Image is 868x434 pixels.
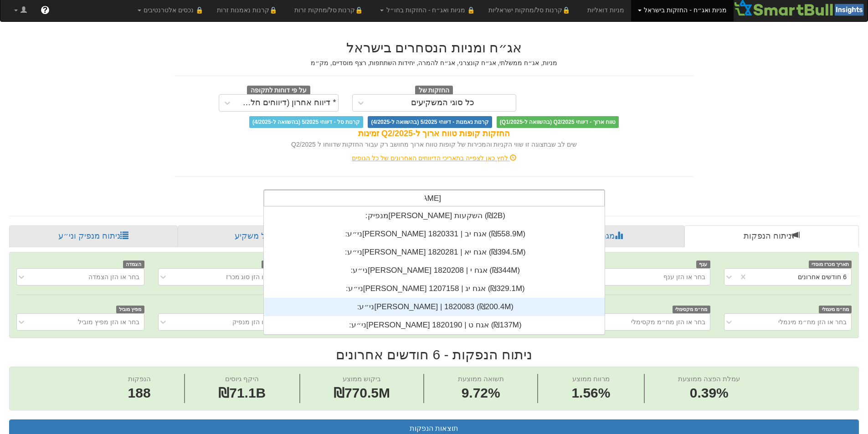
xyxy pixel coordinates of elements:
span: מפיץ מוביל [116,306,144,313]
h5: מניות, אג״ח ממשלתי, אג״ח קונצרני, אג״ח להמרה, יחידות השתתפות, רצף מוסדיים, מק״מ [175,60,694,66]
div: ני״ע: ‏[PERSON_NAME] אגח יב | 1820331 ‎(₪558.9M)‎ [264,225,605,243]
div: בחר או הזן מח״מ מינמלי [778,317,847,327]
h2: אג״ח ומניות הנסחרים בישראל [175,40,694,55]
span: סוג מכרז [262,260,286,268]
div: ני״ע: ‏[PERSON_NAME] אגח ט | 1820190 ‎(₪137M)‎ [264,316,605,334]
div: ני״ע: ‏[PERSON_NAME] אגח י | 1820208 ‎(₪344M)‎ [264,261,605,280]
div: grid [264,207,605,334]
span: ביקוש ממוצע [343,375,381,383]
div: ני״ע: ‏[PERSON_NAME] | 1820083 ‎(₪200.4M)‎ [264,298,605,316]
span: קרנות נאמנות - דיווחי 5/2025 (בהשוואה ל-4/2025) [368,116,492,128]
div: בחר או הזן מח״מ מקסימלי [631,317,705,327]
div: החזקות קופות טווח ארוך ל-Q2/2025 זמינות [175,128,694,140]
span: תשואה ממוצעת [458,375,504,383]
div: כל סוגי המשקיעים [411,98,474,107]
span: מח״מ מקסימלי [673,306,710,313]
div: ני״ע: ‏[PERSON_NAME] אגח יא | 1820281 ‎(₪394.5M)‎ [264,243,605,261]
span: 0.39% [678,383,740,403]
span: טווח ארוך - דיווחי Q2/2025 (בהשוואה ל-Q1/2025) [497,116,619,128]
div: לחץ כאן לצפייה בתאריכי הדיווחים האחרונים של כל הגופים [168,153,701,163]
div: * דיווח אחרון (דיווחים חלקיים) [238,98,336,107]
span: החזקות של [415,86,453,96]
span: תאריך מכרז מוסדי [809,260,852,268]
div: מנפיק: ‏[PERSON_NAME] השקעות ‎(₪2B)‎ [264,207,605,225]
span: הנפקות [128,375,151,383]
a: פרופיל משקיע [178,225,349,247]
h2: ניתוח הנפקות - 6 חודשים אחרונים [9,347,859,362]
span: על פי דוחות לתקופה [247,86,310,96]
div: 6 חודשים אחרונים [798,272,847,281]
a: ניתוח הנפקות [684,225,859,247]
span: מרווח ממוצע [572,375,610,383]
span: מח״מ מינמלי [819,306,852,313]
span: ₪770.5M [334,385,390,400]
div: בחר או הזן ענף [663,272,705,281]
span: ? [42,5,47,15]
div: ני״ע: ‏[PERSON_NAME] אגח יג | 1207158 ‎(₪329.1M)‎ [264,280,605,298]
span: 1.56% [571,383,610,403]
h3: תוצאות הנפקות [16,424,852,433]
span: 9.72% [458,383,504,403]
span: 188 [128,383,151,403]
span: קרנות סל - דיווחי 5/2025 (בהשוואה ל-4/2025) [249,116,363,128]
span: היקף גיוסים [225,375,259,383]
span: הצמדה [123,260,144,268]
span: עמלת הפצה ממוצעת [678,375,740,383]
div: בחר או הזן הצמדה [88,272,139,281]
a: ניתוח מנפיק וני״ע [9,225,178,247]
div: בחר או הזן מפיץ מוביל [78,317,139,327]
div: שים לב שבתצוגה זו שווי הקניות והמכירות של קופות טווח ארוך מחושב רק עבור החזקות שדווחו ל Q2/2025 [175,140,694,149]
div: בחר או הזן סוג מכרז [226,272,281,281]
span: ענף [696,260,710,268]
div: בחר או הזן מנפיק [232,317,281,327]
span: ₪71.1B [218,385,266,400]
